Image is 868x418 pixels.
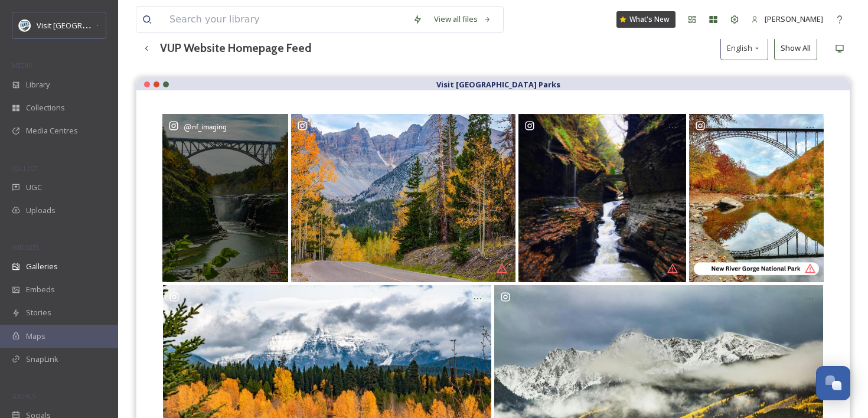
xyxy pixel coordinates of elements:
button: Open Chat [816,366,850,400]
span: Uploads [26,205,56,216]
span: Library [26,79,50,90]
span: Embeds [26,284,55,295]
span: Visit [GEOGRAPHIC_DATA] Parks [37,19,150,31]
img: download.png [19,19,31,31]
span: Galleries [26,261,58,272]
a: [PERSON_NAME] [745,8,829,31]
strong: Visit [GEOGRAPHIC_DATA] Parks [436,79,560,90]
span: Maps [26,331,45,342]
span: COLLECT [12,164,37,172]
span: @ nf_imaging [184,122,227,132]
span: English [727,43,752,54]
a: What's New [616,11,676,28]
span: SOCIALS [12,391,35,400]
span: Media Centres [26,125,78,136]
a: @nf_imaging [161,114,289,282]
span: Stories [26,307,51,318]
span: SnapLink [26,354,58,365]
button: Show All [774,36,817,60]
span: UGC [26,182,42,193]
input: Search your library [164,6,407,32]
span: [PERSON_NAME] [765,14,823,24]
a: View all files [428,8,497,31]
span: Collections [26,102,65,113]
span: MEDIA [12,61,32,70]
h3: VUP Website Homepage Feed [160,40,312,57]
span: WIDGETS [12,243,39,252]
